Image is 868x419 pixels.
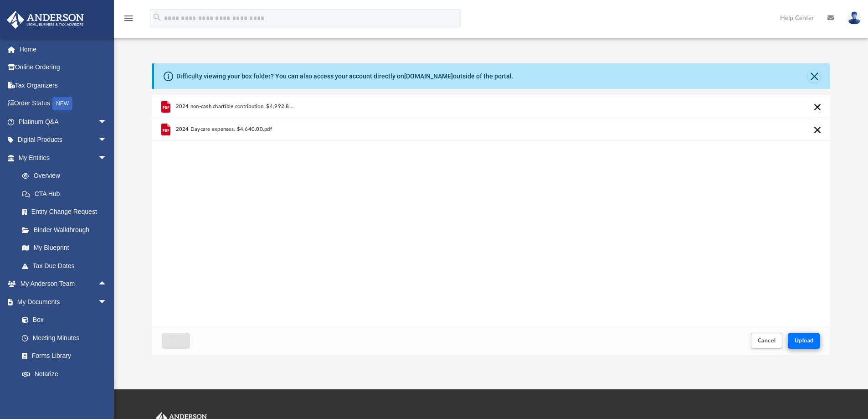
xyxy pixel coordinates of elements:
div: Difficulty viewing your box folder? You can also access your account directly on outside of the p... [176,72,514,81]
button: Close [162,333,190,349]
span: arrow_drop_down [98,383,116,402]
a: Meeting Minutes [13,329,116,347]
a: Entity Change Request [13,203,121,221]
div: Upload [152,95,831,355]
span: arrow_drop_down [98,113,116,131]
a: [DOMAIN_NAME] [404,72,453,80]
img: User Pic [847,11,861,25]
span: arrow_drop_down [98,131,116,150]
a: Home [6,40,121,58]
a: My Documentsarrow_drop_down [6,293,116,311]
span: Upload [795,338,814,343]
span: arrow_drop_down [98,293,116,311]
a: My Entitiesarrow_drop_down [6,149,121,167]
a: Overview [13,167,121,185]
a: Online Learningarrow_drop_down [6,383,116,401]
span: 2024 Daycare expenses, $4,640.00.pdf [175,126,272,132]
a: Platinum Q&Aarrow_drop_down [6,113,121,131]
span: 2024 non-cash chartible contribution, $4,992.84.pdf [175,103,295,109]
a: My Blueprint [13,239,116,257]
a: Tax Organizers [6,76,121,94]
a: Box [13,311,112,329]
span: arrow_drop_down [98,149,116,167]
a: Online Ordering [6,58,121,77]
a: Tax Due Dates [13,257,121,275]
a: My Anderson Teamarrow_drop_up [6,275,116,293]
a: CTA Hub [13,185,121,203]
a: menu [123,17,134,24]
button: Cancel this upload [812,124,823,135]
button: Cancel [751,333,783,349]
span: arrow_drop_up [98,275,116,294]
button: Upload [788,333,821,349]
span: Cancel [758,338,776,343]
a: Notarize [13,365,116,383]
img: Anderson Advisors Platinum Portal [4,11,87,29]
button: Close [808,70,821,83]
button: Cancel this upload [812,102,823,113]
i: search [152,12,162,22]
span: Close [169,338,183,343]
a: Digital Productsarrow_drop_down [6,131,121,149]
a: Order StatusNEW [6,94,121,113]
i: menu [123,13,134,24]
a: Binder Walkthrough [13,221,121,239]
div: NEW [52,97,72,110]
a: Forms Library [13,347,112,365]
div: grid [152,95,831,327]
